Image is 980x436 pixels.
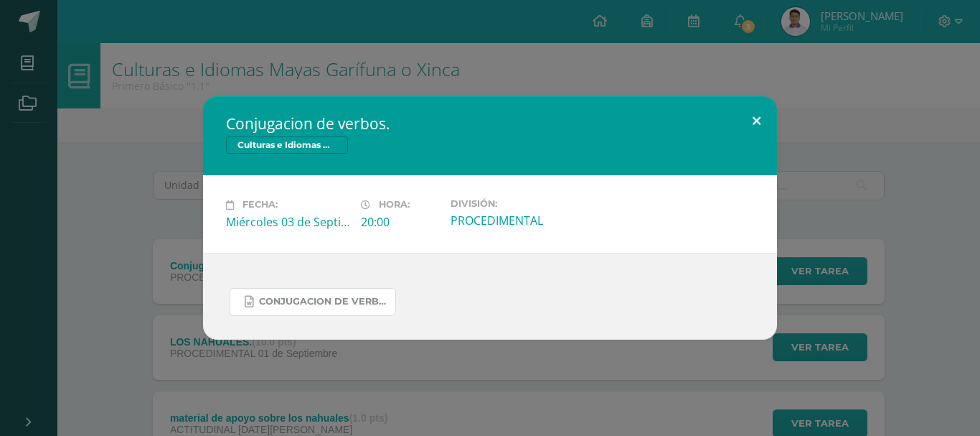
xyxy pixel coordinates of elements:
div: 20:00 [361,214,439,230]
span: Fecha: [242,200,278,210]
span: conjugacion de verbos.docx [259,296,388,307]
a: conjugacion de verbos.docx [230,288,396,316]
h2: Conjugacion de verbos. [226,113,754,134]
span: Culturas e Idiomas Mayas Garífuna o Xinca [226,136,348,154]
button: Close (Esc) [736,96,777,145]
div: Miércoles 03 de Septiembre [226,214,349,230]
div: PROCEDIMENTAL [451,213,574,228]
span: Hora: [379,200,410,210]
label: División: [451,198,574,209]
